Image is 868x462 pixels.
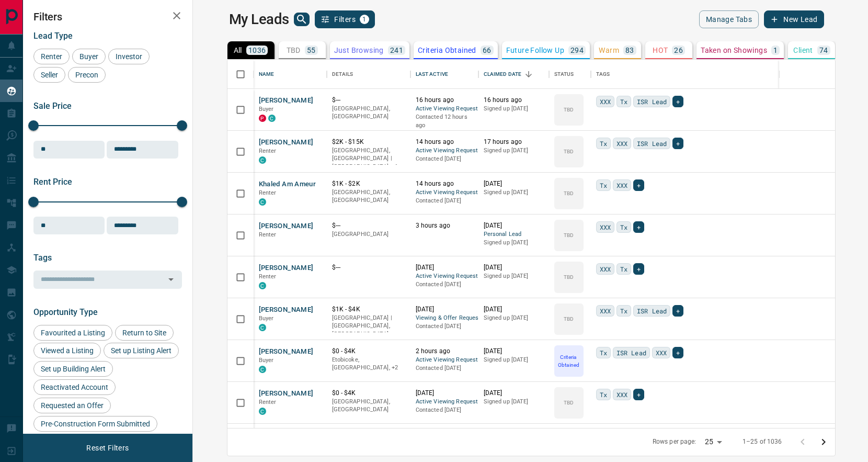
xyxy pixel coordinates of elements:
[701,47,767,54] p: Taken on Showings
[773,47,778,54] p: 1
[259,315,274,322] span: Buyer
[676,347,680,358] span: +
[259,282,266,289] div: condos.ca
[164,272,178,287] button: Open
[484,389,544,398] p: [DATE]
[484,398,544,406] p: Signed up [DATE]
[37,401,107,410] span: Requested an Offer
[390,47,403,54] p: 241
[416,322,473,331] p: Contacted [DATE]
[416,305,473,314] p: [DATE]
[564,273,574,281] p: TBD
[600,389,607,400] span: Tx
[259,408,266,415] div: condos.ca
[79,439,135,457] button: Reset Filters
[416,280,473,289] p: Contacted [DATE]
[294,13,310,26] button: search button
[259,96,314,106] button: [PERSON_NAME]
[564,315,574,323] p: TBD
[416,179,473,188] p: 14 hours ago
[633,221,644,233] div: +
[259,231,277,238] span: Renter
[484,347,544,356] p: [DATE]
[332,314,405,339] p: [GEOGRAPHIC_DATA] | [GEOGRAPHIC_DATA], [GEOGRAPHIC_DATA]
[259,273,277,280] span: Renter
[259,148,277,154] span: Renter
[416,406,473,414] p: Contacted [DATE]
[600,347,607,358] span: Tx
[72,71,102,79] span: Precon
[332,230,405,239] p: [GEOGRAPHIC_DATA]
[268,115,276,122] div: condos.ca
[334,47,384,54] p: Just Browsing
[416,60,448,89] div: Last Active
[332,398,405,414] p: [GEOGRAPHIC_DATA], [GEOGRAPHIC_DATA]
[37,365,109,373] span: Set up Building Alert
[633,263,644,275] div: +
[259,179,316,189] button: Khaled Am Ameur
[600,138,607,149] span: Tx
[107,346,175,355] span: Set up Listing Alert
[416,197,473,205] p: Contacted [DATE]
[37,420,154,428] span: Pre-Construction Form Submitted
[600,264,611,274] span: XXX
[287,47,301,54] p: TBD
[764,10,824,28] button: New Lead
[699,10,759,28] button: Manage Tabs
[416,364,473,373] p: Contacted [DATE]
[416,105,473,114] span: Active Viewing Request
[478,60,549,89] div: Claimed Date
[484,314,544,322] p: Signed up [DATE]
[259,366,266,373] div: condos.ca
[332,179,405,188] p: $1K - $2K
[416,398,473,407] span: Active Viewing Request
[633,389,644,400] div: +
[332,305,405,314] p: $1K - $4K
[104,343,179,358] div: Set up Listing Alert
[33,416,157,432] div: Pre-Construction Form Submitted
[600,180,607,190] span: Tx
[33,101,72,111] span: Sale Price
[361,16,368,23] span: 1
[564,231,574,239] p: TBD
[672,96,683,107] div: +
[564,189,574,197] p: TBD
[484,263,544,272] p: [DATE]
[484,221,544,230] p: [DATE]
[410,60,478,89] div: Last Active
[37,346,97,355] span: Viewed a Listing
[33,49,70,64] div: Renter
[600,306,611,316] span: XXX
[653,47,668,54] p: HOT
[599,47,619,54] p: Warm
[813,432,834,453] button: Go to next page
[596,60,610,89] div: Tags
[672,347,683,358] div: +
[332,105,405,121] p: [GEOGRAPHIC_DATA], [GEOGRAPHIC_DATA]
[33,325,112,341] div: Favourited a Listing
[672,138,683,149] div: +
[416,96,473,105] p: 16 hours ago
[332,147,405,171] p: Toronto
[259,263,314,273] button: [PERSON_NAME]
[307,47,316,54] p: 55
[637,96,667,107] span: ISR Lead
[484,188,544,197] p: Signed up [DATE]
[625,47,634,54] p: 83
[416,221,473,230] p: 3 hours ago
[234,47,242,54] p: All
[259,389,314,399] button: [PERSON_NAME]
[484,305,544,314] p: [DATE]
[259,221,314,231] button: [PERSON_NAME]
[416,113,473,129] p: Contacted 12 hours ago
[416,314,473,323] span: Viewing & Offer Request
[484,96,544,105] p: 16 hours ago
[484,147,544,155] p: Signed up [DATE]
[416,138,473,147] p: 14 hours ago
[37,71,62,79] span: Seller
[620,264,627,274] span: Tx
[637,180,641,190] span: +
[248,47,266,54] p: 1036
[600,222,611,232] span: XXX
[416,389,473,398] p: [DATE]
